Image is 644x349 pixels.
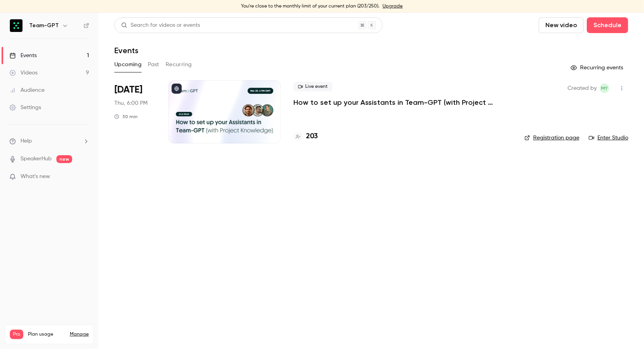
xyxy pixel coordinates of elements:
span: [DATE] [114,84,142,96]
div: Sep 11 Thu, 6:00 PM (Europe/London) [114,80,156,143]
button: Upcoming [114,58,142,71]
li: help-dropdown-opener [9,137,89,145]
button: Past [148,58,159,71]
a: Manage [70,331,89,338]
span: What's new [21,173,50,181]
span: Plan usage [28,331,65,338]
h4: 203 [306,131,318,142]
h1: Events [114,46,138,55]
button: New video [539,17,584,33]
iframe: Noticeable Trigger [80,173,89,180]
div: Events [9,52,37,59]
div: Videos [9,69,37,77]
div: Audience [9,86,45,94]
span: Created by [567,84,597,93]
span: Help [21,137,32,145]
a: Registration page [525,134,579,142]
span: new [56,155,72,163]
button: Recurring events [567,61,628,74]
div: 30 min [114,113,138,120]
span: MY [601,84,608,93]
button: Schedule [587,17,628,33]
a: Enter Studio [589,134,628,142]
span: Live event [293,82,332,91]
span: Thu, 6:00 PM [114,99,147,107]
div: Settings [9,104,41,111]
button: Recurring [166,58,192,71]
img: Team-GPT [10,19,22,32]
a: How to set up your Assistants in Team-GPT (with Project Knowledge) [293,98,512,107]
div: Search for videos or events [121,21,200,30]
h6: Team-GPT [29,22,59,30]
span: Martin Yochev [600,84,609,93]
a: 203 [293,131,318,142]
a: Upgrade [383,3,403,9]
span: Pro [10,330,23,339]
a: SpeakerHub [21,155,52,163]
